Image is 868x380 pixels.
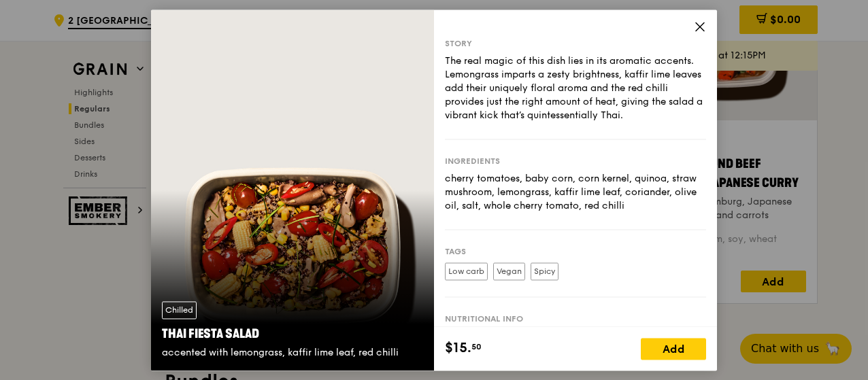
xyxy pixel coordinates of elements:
label: Spicy [531,262,558,280]
span: 50 [471,341,482,352]
span: $15. [445,338,471,358]
div: Thai Fiesta Salad [162,324,423,343]
div: Chilled [162,301,197,319]
div: accented with lemongrass, kaffir lime leaf, red chilli [162,346,423,360]
div: Nutritional info [445,313,706,324]
div: cherry tomatoes, baby corn, corn kernel, quinoa, straw mushroom, lemongrass, kaffir lime leaf, co... [445,172,706,213]
div: Ingredients [445,156,706,167]
label: Vegan [493,262,525,280]
div: Add [641,338,706,360]
div: Tags [445,246,706,257]
div: The real magic of this dish lies in its aromatic accents. Lemongrass imparts a zesty brightness, ... [445,54,706,122]
label: Low carb [445,262,488,280]
div: Story [445,38,706,49]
